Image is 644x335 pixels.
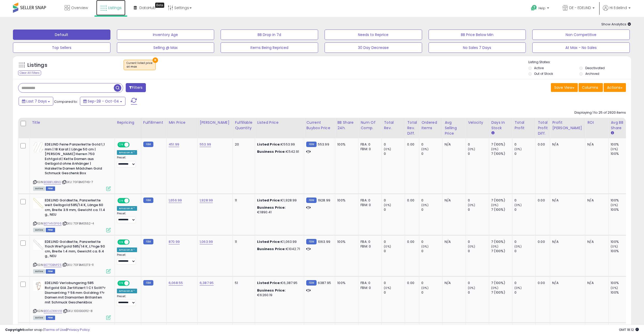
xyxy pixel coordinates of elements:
b: Business Price: [257,288,286,293]
span: Compared to: [54,99,78,104]
div: 0 [468,198,489,203]
strong: Copyright [5,327,24,332]
small: (0%) [421,203,429,207]
div: Total Profit Diff. [538,120,548,136]
button: At Max - No Sales [532,42,630,53]
small: FBM [306,239,316,244]
div: Fulfillable Quantity [235,120,253,131]
button: Non Competitive [532,30,630,40]
small: (0%) [491,244,498,249]
span: Sep-28 - Oct-04 [88,99,119,104]
div: 7 (100%) [491,249,512,253]
b: EDELIND Goldkette, Panzerkette flach Wei?gold 585/14 K, L?nge 90 cm, Breite 1.4 mm, Gewicht ca. 6... [45,239,108,260]
span: Show Analytics [601,22,631,27]
button: Last 7 Days [19,97,53,106]
img: 41sh-T4d9zL._SL40_.jpg [33,198,43,208]
small: (0%) [468,203,475,207]
small: (0%) [514,286,522,290]
small: (0%) [514,244,522,249]
div: €6260.19 [257,288,300,297]
div: Velocity [468,120,487,125]
small: (0%) [468,244,475,249]
div: Title [32,120,113,125]
b: Listed Price: [257,280,281,285]
a: Help [527,1,554,17]
div: 0.00 [407,198,415,203]
div: N/A [587,239,604,244]
div: 0.00 [407,281,415,285]
button: Actions [604,83,626,92]
img: 31fY5Cf31JL._SL40_.jpg [33,239,43,250]
div: Tooltip anchor [155,3,164,8]
div: [PERSON_NAME] [200,120,230,125]
small: (0%) [611,286,618,290]
div: ASIN: [33,142,111,190]
div: Clear All Filters [18,70,41,75]
div: €6,387.95 [257,281,300,285]
div: N/A [587,281,604,285]
button: Save View [551,83,578,92]
div: 0 [514,281,535,285]
div: Avg Selling Price [445,120,463,136]
span: FBM [46,316,55,320]
div: N/A [445,198,462,203]
div: Num of Comp. [361,120,379,131]
div: FBM: 0 [361,147,378,151]
div: 0 [514,239,535,244]
div: 7 (100%) [491,281,512,285]
div: 7 (100%) [491,290,512,295]
span: All listings currently available for purchase on Amazon [33,316,45,320]
div: 0 [468,239,489,244]
div: 0 [384,239,405,244]
div: 0 [421,239,442,244]
small: (0%) [491,147,498,151]
small: FBM [306,280,316,286]
div: 0 [514,151,535,156]
div: Current Buybox Price [306,120,333,131]
div: FBA: 0 [361,239,378,244]
a: 1,928.99 [200,198,213,203]
b: Listed Price: [257,198,281,203]
div: Preset: [117,253,137,265]
div: 0 [421,151,442,156]
div: €1890.41 [257,205,300,215]
button: Sep-28 - Oct-04 [80,97,125,106]
div: Listed Price [257,120,302,125]
div: 0 [421,207,442,212]
div: 0.00 [538,239,546,244]
button: 30 Day Decrease [325,42,422,53]
div: 0 [468,142,489,147]
a: Hi Edelind [603,5,631,17]
b: Business Price: [257,149,286,154]
span: OFF [129,281,137,286]
div: Min Price [169,120,195,125]
a: B07TGBNPZ5 [44,263,62,267]
div: 100% [611,239,632,244]
button: Columns [579,83,603,92]
div: 0 [421,249,442,253]
div: Fulfillment [143,120,164,125]
button: Filters [126,83,146,92]
small: (0%) [384,286,391,290]
div: 7 (100%) [491,207,512,212]
label: Archived [585,71,599,76]
div: N/A [445,142,462,147]
div: 0.00 [407,142,415,147]
small: FBM [143,198,153,203]
b: EDELIND Goldkette, Panzerkette weit Gelbgold 585/14 K, Länge 60 cm, Breite 3.9 mm, Gewicht ca. 11... [45,198,108,219]
div: 0 [421,198,442,203]
small: (0%) [468,147,475,151]
div: Days In Stock [491,120,510,131]
div: FBM: 0 [361,286,378,290]
span: Current listed price : [126,61,153,69]
small: (0%) [514,203,522,207]
div: 0 [468,249,489,253]
button: Top Sellers [13,42,110,53]
span: All listings currently available for purchase on Amazon [33,186,45,191]
b: Listed Price: [257,239,281,244]
b: EDELIND Feine Panzerkette Gold 1,1 mm | 18 Karat | Länge 50 cm | [PERSON_NAME] Herren 750 Echtgol... [45,142,108,177]
div: 51 [235,281,251,285]
div: 0.00 [538,198,546,203]
div: 20 [235,142,251,147]
div: N/A [445,239,462,244]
